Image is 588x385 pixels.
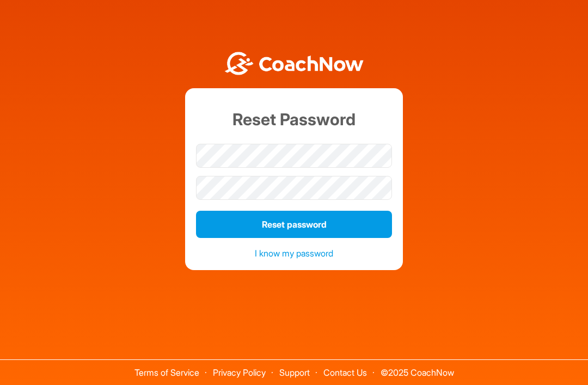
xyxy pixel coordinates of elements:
h1: Reset Password [196,99,392,140]
a: Terms of Service [134,367,199,378]
button: Reset password [196,211,392,238]
a: Privacy Policy [213,367,266,378]
span: © 2025 CoachNow [375,360,460,377]
a: Support [279,367,310,378]
a: I know my password [255,248,333,259]
img: BwLJSsUCoWCh5upNqxVrqldRgqLPVwmV24tXu5FoVAoFEpwwqQ3VIfuoInZCoVCoTD4vwADAC3ZFMkVEQFDAAAAAElFTkSuQmCC [223,52,365,75]
a: Contact Us [323,367,367,378]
